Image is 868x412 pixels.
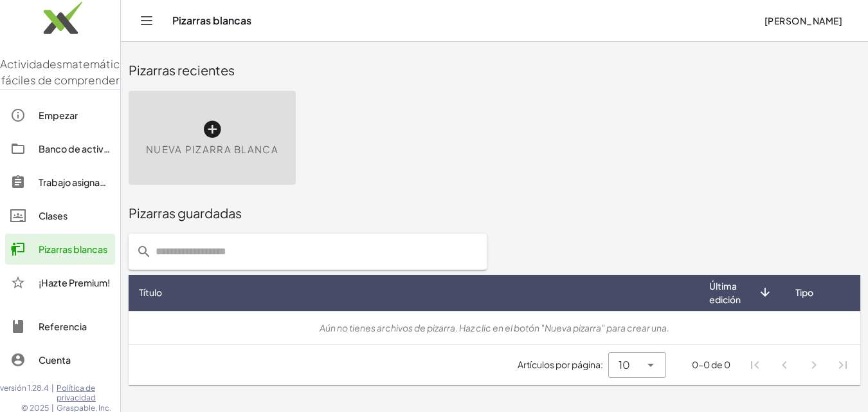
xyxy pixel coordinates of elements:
[57,383,120,403] a: Política de privacidad
[5,234,115,265] a: Pizarras blancas
[741,350,858,380] nav: Navegación de paginación
[51,383,54,393] font: |
[1,57,132,88] font: matemáticas fáciles de comprender
[518,358,608,371] span: Artículos por página:
[320,322,669,333] font: Aún no tienes archivos de pizarra. Haz clic en el botón "Nueva pizarra" para crear una.
[764,15,842,26] font: [PERSON_NAME]
[619,358,630,371] font: 10
[39,243,107,255] font: Pizarras blancas
[5,133,115,164] a: Banco de actividades
[57,383,96,403] font: Política de privacidad
[146,143,278,155] font: Nueva pizarra blanca
[129,62,235,78] font: Pizarras recientes
[754,9,853,32] button: [PERSON_NAME]
[39,109,78,121] font: Empezar
[692,359,730,370] font: 0-0 de 0
[39,143,134,154] font: Banco de actividades
[5,311,115,342] a: Referencia
[139,286,162,298] font: Título
[709,280,741,305] font: Última edición
[136,244,152,259] i: prepended action
[39,210,68,221] font: Clases
[39,354,71,366] font: Cuenta
[39,321,87,332] font: Referencia
[129,205,242,221] font: Pizarras guardadas
[5,344,115,375] a: Cuenta
[136,10,157,31] button: Cambiar navegación
[5,167,115,198] a: Trabajo asignado
[795,286,813,298] font: Tipo
[518,359,603,370] font: Artículos por página:
[5,100,115,131] a: Empezar
[39,277,110,288] font: ¡Hazte Premium!
[39,176,112,188] font: Trabajo asignado
[5,200,115,231] a: Clases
